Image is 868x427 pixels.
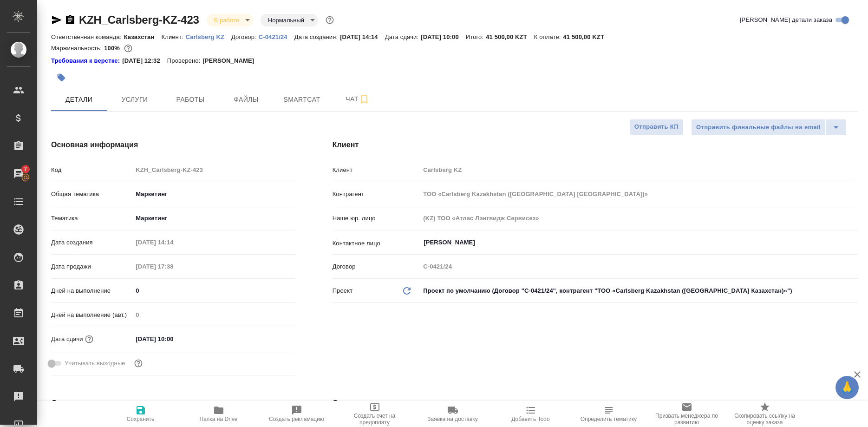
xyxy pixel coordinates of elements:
span: Отправить КП [634,122,679,132]
p: Проверено: [167,56,203,66]
input: Пустое поле [132,163,295,177]
h4: Клиент [333,139,858,151]
a: Carlsberg KZ [186,33,231,40]
input: Пустое поле [132,236,214,249]
p: Дата создания [51,238,132,247]
span: Отправить финальные файлы на email [696,122,821,133]
p: Общая тематика [51,190,132,199]
div: Нажми, чтобы открыть папку с инструкцией [51,56,122,66]
p: Контрагент [333,190,420,199]
p: Проект [333,286,353,296]
a: С-0421/24 [259,33,294,40]
h4: Основная информация [51,139,295,151]
input: Пустое поле [420,211,858,225]
p: 41 500,00 KZT [563,33,611,40]
p: Ответственная команда: [51,33,124,40]
span: Папка на Drive [200,416,238,422]
p: [PERSON_NAME] [202,56,261,66]
button: Создать рекламацию [258,401,336,427]
input: ✎ Введи что-нибудь [132,332,214,346]
p: 41 500,00 KZT [486,33,534,40]
button: Если добавить услуги и заполнить их объемом, то дата рассчитается автоматически [83,333,95,345]
button: Скопировать ссылку для ЯМессенджера [51,14,62,26]
input: Пустое поле [420,260,858,273]
svg: Подписаться [359,94,370,105]
div: split button [691,119,847,136]
p: 100% [104,45,122,52]
p: Дней на выполнение (авт.) [51,310,132,320]
button: Выбери, если сб и вс нужно считать рабочими днями для выполнения заказа. [132,357,144,369]
p: Дата сдачи: [385,33,421,40]
p: Тематика [51,214,132,223]
button: Нормальный [265,16,307,24]
p: Казахстан [124,33,162,40]
span: 7 [18,164,33,174]
button: Определить тематику [570,401,648,427]
button: Доп статусы указывают на важность/срочность заказа [324,14,336,26]
span: Создать счет на предоплату [341,413,408,426]
button: Создать счет на предоплату [336,401,414,427]
input: Пустое поле [132,260,214,273]
p: Маржинальность: [51,45,104,52]
button: Папка на Drive [180,401,258,427]
input: Пустое поле [420,187,858,201]
span: Учитывать выходные [65,359,125,368]
span: Сохранить [127,416,155,422]
span: Скопировать ссылку на оценку заказа [731,413,798,426]
button: 🙏 [835,376,859,399]
button: Призвать менеджера по развитию [648,401,726,427]
p: Наше юр. лицо [333,214,420,223]
p: Клиент [333,165,420,175]
h4: Ответственные [333,398,858,409]
p: К оплате: [534,33,563,40]
span: Услуги [112,94,157,105]
span: Призвать менеджера по развитию [653,413,720,426]
button: Скопировать ссылку [65,14,76,26]
button: Скопировать ссылку на оценку заказа [726,401,804,427]
p: [DATE] 14:14 [340,33,385,40]
span: Файлы [224,94,268,105]
div: В работе [261,14,318,26]
p: Дата продажи [51,262,132,271]
p: [DATE] 10:00 [421,33,466,40]
div: Проект по умолчанию (Договор "С-0421/24", контрагент "ТОО «Carlsberg Kazakhstan ([GEOGRAPHIC_DATA... [420,283,858,299]
a: KZH_Carlsberg-KZ-423 [79,13,199,26]
div: Маркетинг [132,186,295,202]
p: [DATE] 12:32 [122,56,167,66]
button: Отправить КП [629,119,684,135]
input: Пустое поле [420,163,858,177]
p: Дата сдачи [51,335,83,344]
button: 0.00 KZT; [122,42,134,54]
p: Carlsberg KZ [186,33,231,40]
span: Работы [168,94,213,105]
span: 🙏 [839,378,855,397]
p: Дней на выполнение [51,286,132,296]
a: Требования к верстке: [51,56,122,66]
h4: Дополнительно [51,398,295,409]
p: Итого: [466,33,486,40]
button: Сохранить [102,401,180,427]
div: Маркетинг [132,210,295,226]
span: Определить тематику [581,416,637,422]
input: Пустое поле [132,308,295,322]
p: Контактное лицо [333,239,420,248]
span: Smartcat [280,94,324,105]
p: С-0421/24 [259,33,294,40]
button: Добавить тэг [51,67,72,88]
input: ✎ Введи что-нибудь [132,284,295,297]
span: Заявка на доставку [427,416,477,422]
a: 7 [2,162,35,185]
div: В работе [207,14,253,26]
button: Open [853,242,855,243]
button: Заявка на доставку [414,401,492,427]
button: В работе [211,16,242,24]
p: Договор: [231,33,259,40]
span: Детали [57,94,101,105]
p: Дата создания: [294,33,340,40]
p: Договор [333,262,420,271]
span: Создать рекламацию [269,416,324,422]
button: Добавить Todo [492,401,570,427]
span: Добавить Todo [511,416,549,422]
span: [PERSON_NAME] детали заказа [740,15,832,25]
span: Чат [335,93,380,105]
